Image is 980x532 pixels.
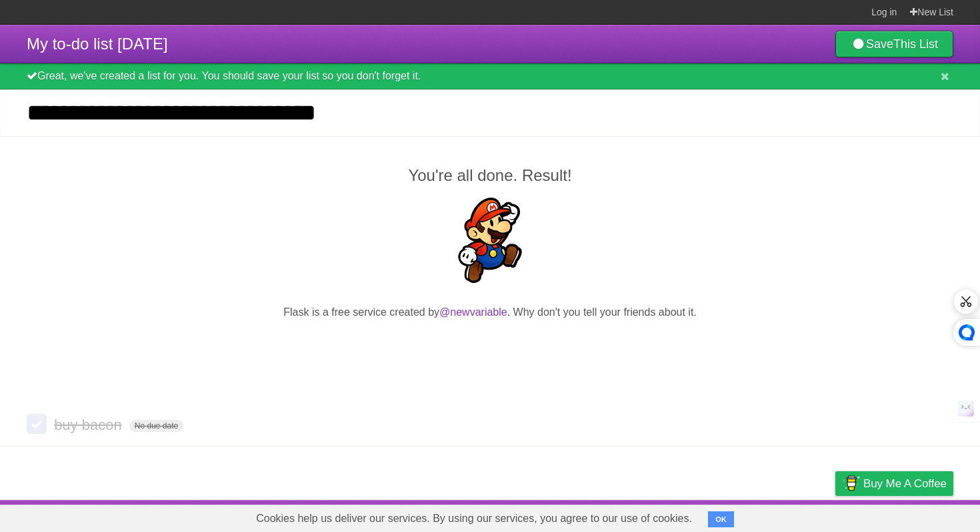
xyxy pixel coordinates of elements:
a: @newvariable [439,306,507,318]
b: This List [893,37,938,51]
img: Super Mario [447,198,533,283]
span: Cookies help us deliver our services. By using our services, you agree to our use of cookies. [243,505,705,532]
span: My to-do list [DATE] [27,35,168,53]
h2: You're all done. Result! [27,164,953,188]
span: buy bacon [54,417,125,433]
a: Terms [773,503,802,529]
button: OK [708,511,734,527]
p: Flask is a free service created by . Why don't you tell your friends about it. [27,304,953,320]
a: About [658,503,686,529]
label: Done [27,414,47,434]
a: Developers [702,503,756,529]
a: Buy me a coffee [835,471,953,496]
span: Buy me a coffee [863,472,947,495]
a: SaveThis List [835,31,953,57]
span: No due date [129,420,183,432]
a: Suggest a feature [869,503,953,529]
iframe: X Post Button [466,337,515,356]
img: Buy me a coffee [842,472,860,495]
a: Privacy [818,503,853,529]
